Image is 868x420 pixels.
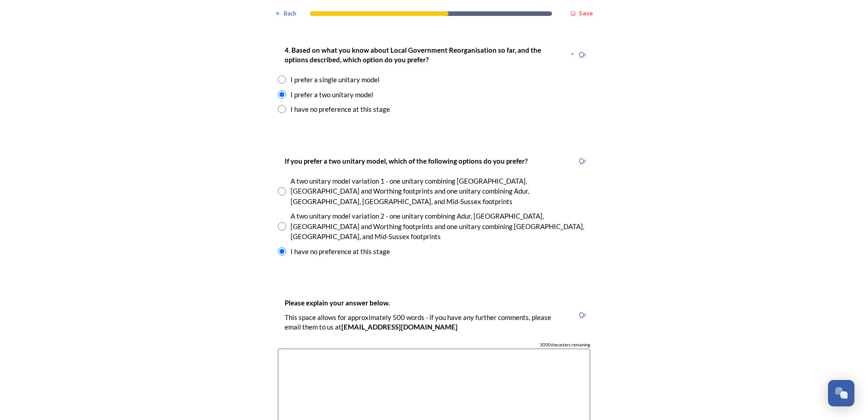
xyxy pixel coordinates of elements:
[291,246,390,257] div: I have no preference at this stage
[284,9,296,18] span: Back
[291,90,373,100] div: I prefer a two unitary model
[291,75,380,85] div: I prefer a single unitary model
[828,380,854,406] button: Open Chat
[285,46,542,64] strong: 4. Based on what you know about Local Government Reorganisation so far, and the options described...
[285,299,390,307] strong: Please explain your answer below.
[579,9,593,17] strong: Save
[291,211,590,242] div: A two unitary model variation 2 - one unitary combining Adur, [GEOGRAPHIC_DATA], [GEOGRAPHIC_DATA...
[291,176,590,207] div: A two unitary model variation 1 - one unitary combining [GEOGRAPHIC_DATA], [GEOGRAPHIC_DATA] and ...
[285,157,528,165] strong: If you prefer a two unitary model, which of the following options do you prefer?
[285,313,567,332] p: This space allows for approximately 500 words - if you have any further comments, please email th...
[341,323,458,331] strong: [EMAIL_ADDRESS][DOMAIN_NAME]
[540,342,590,348] span: 3000 characters remaining
[291,104,390,115] div: I have no preference at this stage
